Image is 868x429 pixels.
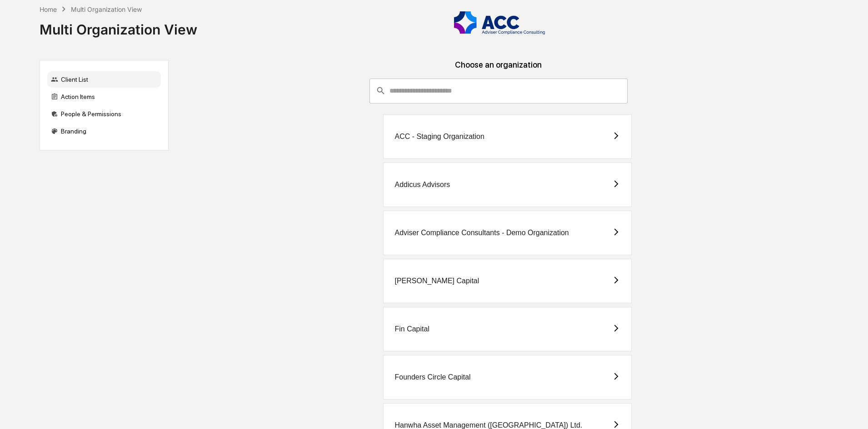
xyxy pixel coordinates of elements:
[47,106,161,122] div: People & Permissions
[369,79,628,103] div: consultant-dashboard__filter-organizations-search-bar
[176,60,821,79] div: Choose an organization
[394,277,479,285] div: [PERSON_NAME] Capital
[40,5,57,13] div: Home
[47,89,161,105] div: Action Items
[394,325,429,333] div: Fin Capital
[71,5,142,13] div: Multi Organization View
[394,181,450,189] div: Addicus Advisors
[454,11,545,35] img: Adviser Compliance Consulting
[47,71,161,88] div: Client List
[394,229,569,237] div: Adviser Compliance Consultants - Demo Organization
[394,373,470,381] div: Founders Circle Capital
[47,123,161,139] div: Branding
[40,14,197,38] div: Multi Organization View
[394,133,484,141] div: ACC - Staging Organization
